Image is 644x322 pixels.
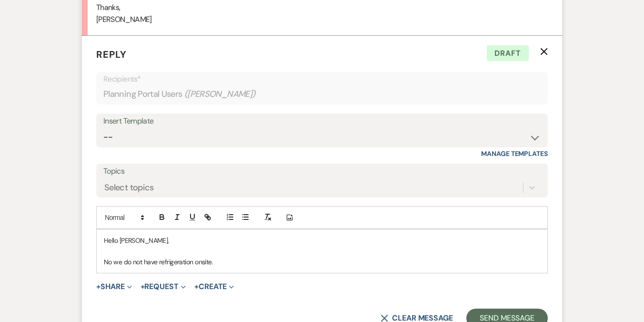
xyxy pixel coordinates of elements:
p: [PERSON_NAME] [96,13,548,26]
span: ( [PERSON_NAME] ) [184,88,256,101]
div: Select topics [104,181,154,194]
p: Hello [PERSON_NAME], [104,235,540,246]
span: + [194,283,199,291]
span: + [141,283,145,291]
a: Manage Templates [481,149,548,158]
button: Create [194,283,234,291]
button: Request [141,283,186,291]
div: Planning Portal Users [103,85,541,104]
label: Topics [103,165,541,178]
p: Thanks, [96,1,548,14]
span: Draft [487,45,529,62]
p: Recipients* [103,73,541,85]
p: No we do not have refrigeration onsite. [104,257,540,267]
span: Reply [96,48,127,61]
span: + [96,283,101,291]
button: Share [96,283,132,291]
button: Clear message [381,314,453,322]
div: Insert Template [103,114,541,128]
